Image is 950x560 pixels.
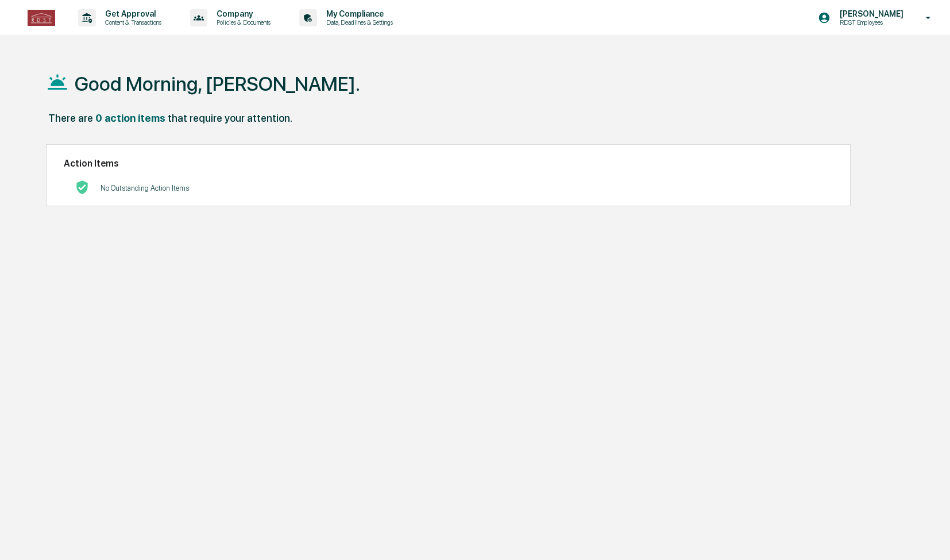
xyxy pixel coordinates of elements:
p: RDST Employees [831,18,909,26]
h2: Action Items [64,158,833,169]
img: No Actions logo [75,180,89,194]
div: There are [48,112,93,124]
img: logo [28,10,55,26]
p: Company [207,9,276,18]
p: Content & Transactions [96,18,167,26]
div: 0 action items [95,112,165,124]
p: No Outstanding Action Items [101,184,189,192]
h1: Good Morning, [PERSON_NAME]. [75,72,360,95]
p: Data, Deadlines & Settings [317,18,399,26]
p: Get Approval [96,9,167,18]
p: My Compliance [317,9,399,18]
p: [PERSON_NAME] [831,9,909,18]
p: Policies & Documents [207,18,276,26]
div: that require your attention. [168,112,292,124]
